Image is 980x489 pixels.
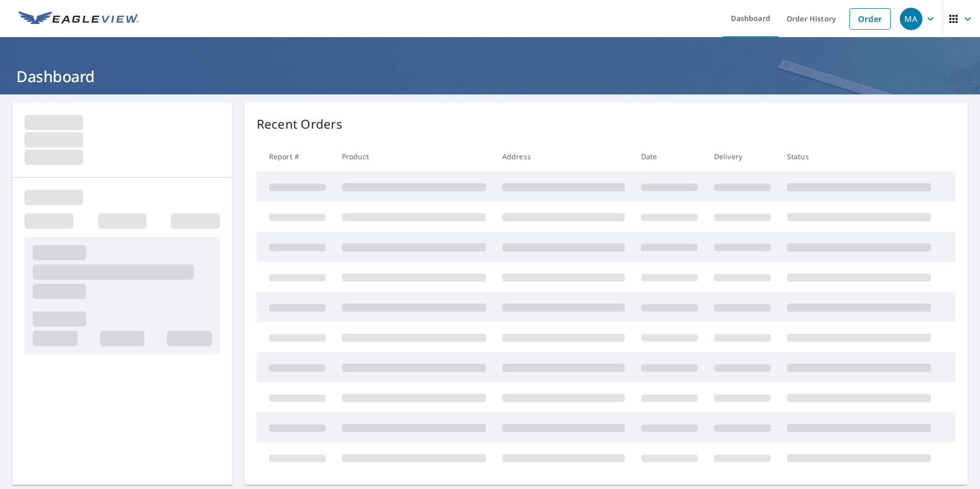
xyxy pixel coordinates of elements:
th: Product [334,141,494,172]
th: Address [494,141,633,172]
th: Date [633,141,706,172]
a: Order [849,8,891,30]
div: MA [900,8,922,30]
p: Recent Orders [257,115,342,133]
th: Status [779,141,939,172]
th: Report # [257,141,334,172]
th: Delivery [706,141,779,172]
h1: Dashboard [12,66,968,87]
img: EV Logo [18,11,139,27]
